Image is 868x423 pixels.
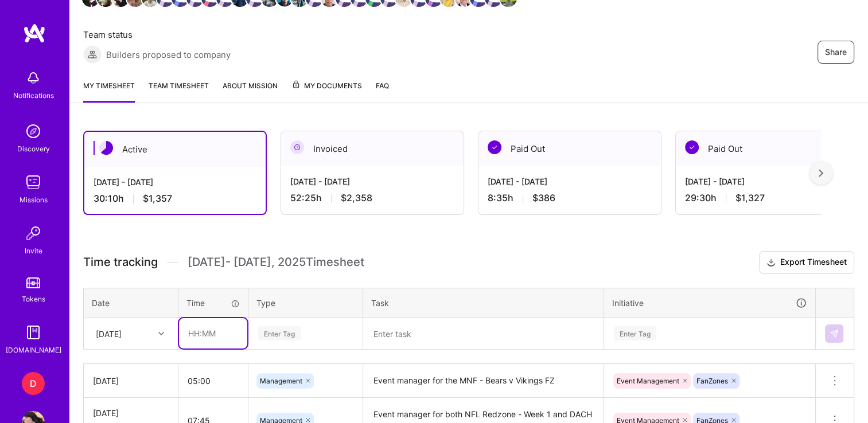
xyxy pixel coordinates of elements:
div: [DATE] [93,375,169,387]
div: 30:10 h [94,193,256,205]
div: [DATE] - [DATE] [290,175,454,187]
div: Discovery [17,143,50,155]
div: 29:30 h [685,192,849,204]
div: Enter Tag [614,324,656,342]
div: [DATE] [96,327,122,339]
img: guide book [22,321,45,344]
i: icon Download [766,257,776,269]
div: [DATE] - [DATE] [488,175,652,187]
div: Invite [25,245,42,257]
span: Management [260,377,302,385]
div: Time [186,297,240,309]
div: Tokens [22,293,45,305]
textarea: Event manager for the MNF - Bears v Vikings FZ [364,365,602,397]
th: Task [363,288,604,318]
img: right [819,169,823,177]
div: Paid Out [676,131,858,166]
div: Enter Tag [258,324,301,342]
input: HH:MM [179,318,247,348]
span: My Documents [291,80,362,92]
input: HH:MM [178,366,248,396]
img: Invite [22,222,45,245]
div: Active [84,132,266,167]
div: Initiative [612,296,807,310]
img: Invoiced [290,140,304,154]
th: Type [248,288,363,318]
span: $386 [532,192,555,204]
a: My timesheet [83,80,135,103]
span: $2,358 [341,192,372,204]
img: tokens [26,277,40,288]
a: My Documents [291,80,362,103]
span: Team status [83,29,231,41]
img: Active [99,141,113,155]
div: Missions [20,194,48,206]
span: FanZones [696,377,728,385]
img: Paid Out [685,140,699,154]
div: Paid Out [478,131,661,166]
div: 8:35 h [488,192,652,204]
span: Builders proposed to company [106,49,231,61]
button: Export Timesheet [759,251,854,274]
span: Share [825,46,847,58]
i: icon Chevron [158,331,164,336]
img: Paid Out [488,140,501,154]
th: Date [84,288,178,318]
span: Time tracking [83,255,158,269]
div: [DATE] [93,407,169,419]
img: teamwork [22,171,45,194]
span: $1,327 [735,192,765,204]
a: D [19,372,48,395]
div: D [22,372,45,395]
img: discovery [22,120,45,143]
a: About Mission [223,80,278,103]
div: [DOMAIN_NAME] [6,344,61,356]
div: [DATE] - [DATE] [685,175,849,187]
a: Team timesheet [149,80,209,103]
span: Event Management [617,377,679,385]
button: Share [818,41,854,64]
div: [DATE] - [DATE] [94,176,256,188]
img: Builders proposed to company [83,45,102,64]
img: Submit [830,329,839,338]
img: bell [22,66,45,89]
span: $1,357 [143,193,172,205]
a: FAQ [376,80,389,103]
img: logo [23,23,46,44]
div: 52:25 h [290,192,454,204]
div: Invoiced [281,131,464,166]
div: Notifications [13,89,54,101]
span: [DATE] - [DATE] , 2025 Timesheet [188,255,364,269]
